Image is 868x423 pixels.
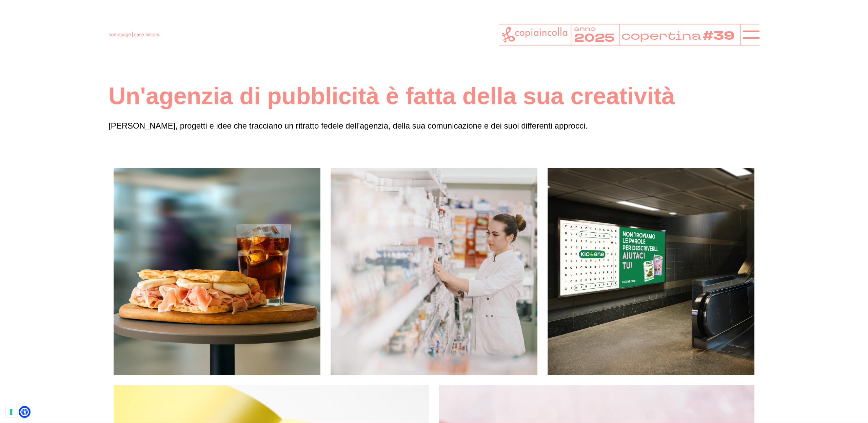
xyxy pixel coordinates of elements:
span: case history [134,32,159,37]
h1: Un'agenzia di pubblicità è fatta della sua creatività [108,81,759,111]
tspan: #39 [704,28,736,45]
tspan: copertina [622,28,702,44]
tspan: anno [574,24,596,33]
a: homepage [108,32,131,37]
a: Open Accessibility Menu [20,408,29,416]
tspan: 2025 [574,30,615,46]
button: Le tue preferenze relative al consenso per le tecnologie di tracciamento [5,406,17,418]
p: [PERSON_NAME], progetti e idee che tracciano un ritratto fedele dell'agenzia, della sua comunicaz... [108,119,759,132]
